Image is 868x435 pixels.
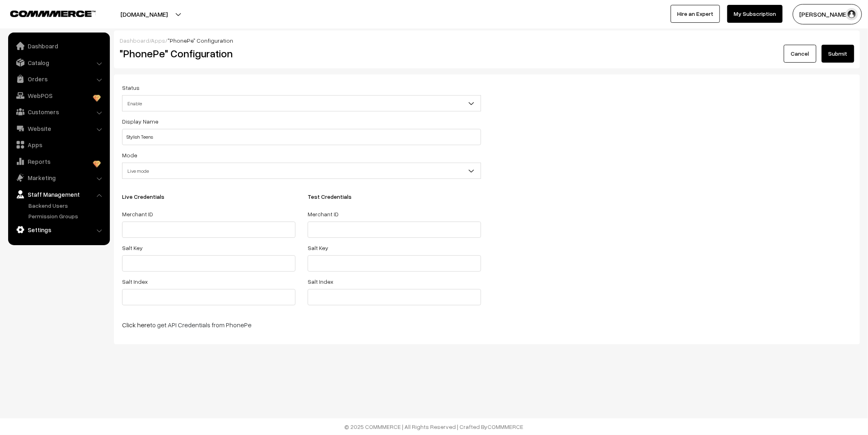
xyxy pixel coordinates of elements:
span: Enable [122,95,481,111]
a: Hire an Expert [671,5,720,23]
a: Dashboard [120,37,149,44]
a: Website [10,121,107,136]
a: Cancel [784,45,816,63]
a: COMMMERCE [10,8,81,18]
div: / / [120,36,854,45]
a: Click here [122,321,150,329]
input: Eg: Credit/Debit Cards, Netbanking, or UPI [122,129,481,145]
a: Apps [10,137,107,152]
button: Submit [822,45,854,63]
a: My Subscription [727,5,783,23]
p: to get API Credentials from PhonePe [122,320,481,330]
a: COMMMERCE [488,423,524,430]
span: Live mode [122,163,481,179]
span: Enable [122,96,481,111]
a: Dashboard [10,39,107,53]
a: Customers [10,104,107,119]
a: Settings [10,222,107,237]
h2: "PhonePe" Configuration [120,47,605,60]
a: Marketing [10,170,107,185]
label: Merchant ID [308,210,339,218]
button: [PERSON_NAME] [793,4,862,24]
img: user [846,8,858,20]
a: WebPOS [10,88,107,103]
span: Live mode [122,164,481,178]
label: Salt Index [308,277,333,286]
label: Merchant ID [122,210,153,218]
label: Salt Key [122,244,143,252]
label: Salt Index [122,277,148,286]
button: [DOMAIN_NAME] [92,4,196,24]
label: Mode [122,151,137,159]
a: Catalog [10,55,107,70]
a: Staff Management [10,187,107,202]
span: "PhonePe" Configuration [168,37,233,44]
a: Apps [151,37,165,44]
a: Orders [10,72,107,86]
img: COMMMERCE [10,11,96,17]
a: Reports [10,154,107,169]
label: Display Name [122,117,158,126]
a: Permission Groups [26,212,107,220]
label: Salt Key [308,244,328,252]
a: Backend Users [26,201,107,210]
h3: Test Credentials [308,194,481,200]
h3: Live Credentials [122,194,295,200]
label: Status [122,83,140,92]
